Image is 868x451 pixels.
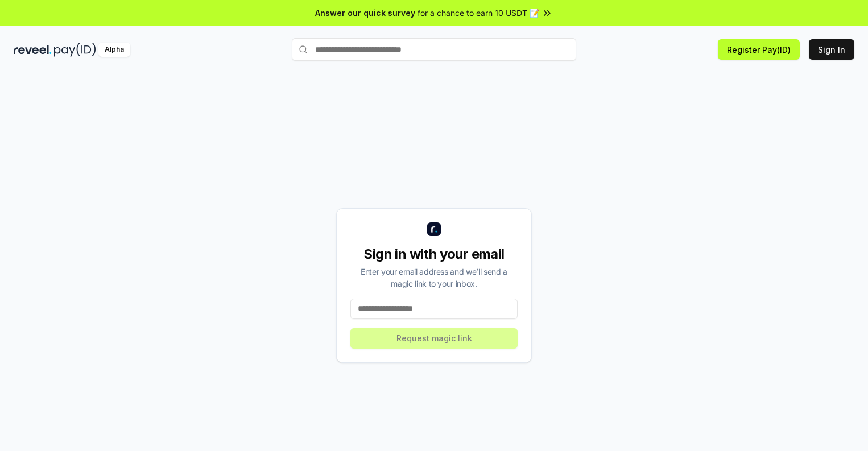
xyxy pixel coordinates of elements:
span: Answer our quick survey [315,7,415,19]
img: logo_small [427,222,441,236]
img: pay_id [54,43,96,57]
div: Alpha [98,43,130,57]
span: for a chance to earn 10 USDT 📝 [418,7,539,19]
div: Sign in with your email [350,245,518,263]
button: Register Pay(ID) [718,39,800,60]
button: Sign In [809,39,854,60]
img: reveel_dark [14,43,52,57]
div: Enter your email address and we’ll send a magic link to your inbox. [350,266,518,289]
